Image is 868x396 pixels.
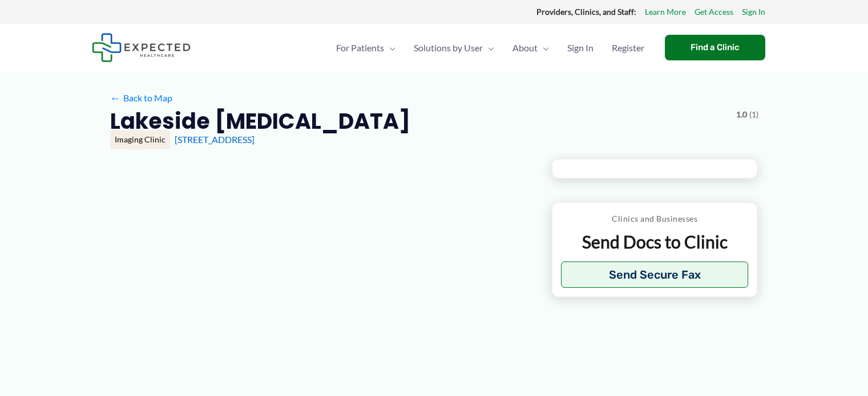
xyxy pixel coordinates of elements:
[110,92,121,103] span: ←
[612,28,644,68] span: Register
[327,28,653,68] nav: Primary Site Navigation
[414,28,483,68] span: Solutions by User
[92,33,191,62] img: Expected Healthcare Logo - side, dark font, small
[749,107,758,122] span: (1)
[538,28,549,68] span: Menu Toggle
[742,5,765,19] a: Sign In
[336,28,384,68] span: For Patients
[561,262,749,288] button: Send Secure Fax
[736,107,747,122] span: 1.0
[561,211,749,226] p: Clinics and Businesses
[603,28,653,68] a: Register
[536,7,636,17] strong: Providers, Clinics, and Staff:
[512,28,538,68] span: About
[327,28,405,68] a: For PatientsMenu Toggle
[561,231,749,253] p: Send Docs to Clinic
[110,89,172,107] a: ←Back to Map
[558,28,603,68] a: Sign In
[384,28,395,68] span: Menu Toggle
[567,28,594,68] span: Sign In
[483,28,494,68] span: Menu Toggle
[405,28,503,68] a: Solutions by UserMenu Toggle
[695,5,733,19] a: Get Access
[645,5,686,19] a: Learn More
[175,134,255,145] a: [STREET_ADDRESS]
[665,35,765,60] a: Find a Clinic
[110,107,410,135] h2: Lakeside [MEDICAL_DATA]
[503,28,558,68] a: AboutMenu Toggle
[110,130,170,149] div: Imaging Clinic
